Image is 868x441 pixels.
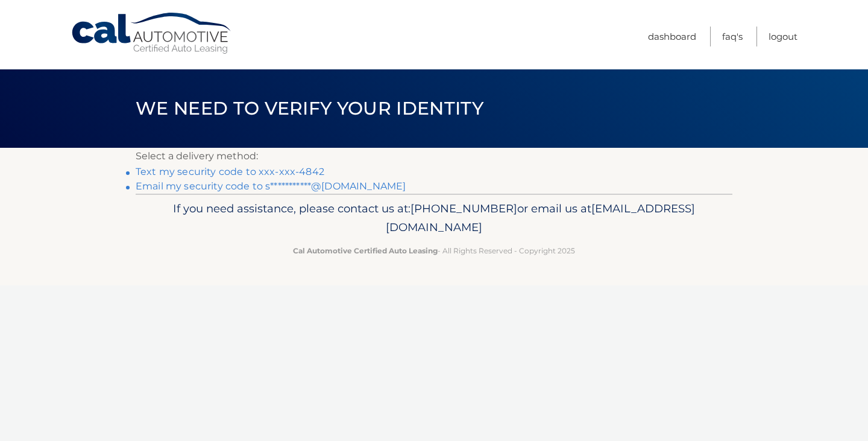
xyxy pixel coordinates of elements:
[293,246,438,255] strong: Cal Automotive Certified Auto Leasing
[769,27,797,46] a: Logout
[410,201,517,215] span: [PHONE_NUMBER]
[136,97,483,119] span: We need to verify your identity
[136,148,732,165] p: Select a delivery method:
[722,27,743,46] a: FAQ's
[136,166,324,177] a: Text my security code to xxx-xxx-4842
[143,244,725,257] p: - All Rights Reserved - Copyright 2025
[648,27,696,46] a: Dashboard
[143,199,725,238] p: If you need assistance, please contact us at: or email us at
[71,12,233,55] a: Cal Automotive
